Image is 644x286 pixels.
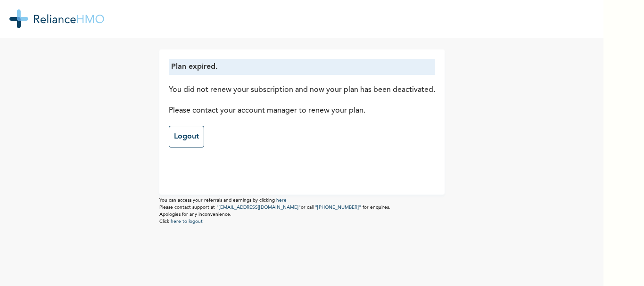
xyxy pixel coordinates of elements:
a: "[EMAIL_ADDRESS][DOMAIN_NAME]" [216,205,301,210]
p: Please contact support at or call for enquires. Apologies for any inconvenience. [159,204,445,218]
p: Click [159,218,445,225]
p: You did not renew your subscription and now your plan has been deactivated. [169,84,435,96]
a: here to logout [171,219,203,224]
a: "[PHONE_NUMBER]" [315,205,361,210]
a: Logout [169,126,204,147]
a: here [276,198,287,203]
img: RelianceHMO [9,9,104,28]
p: Please contact your account manager to renew your plan. [169,105,435,116]
p: You can access your referrals and earnings by clicking [159,197,445,204]
p: Plan expired. [171,61,433,73]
